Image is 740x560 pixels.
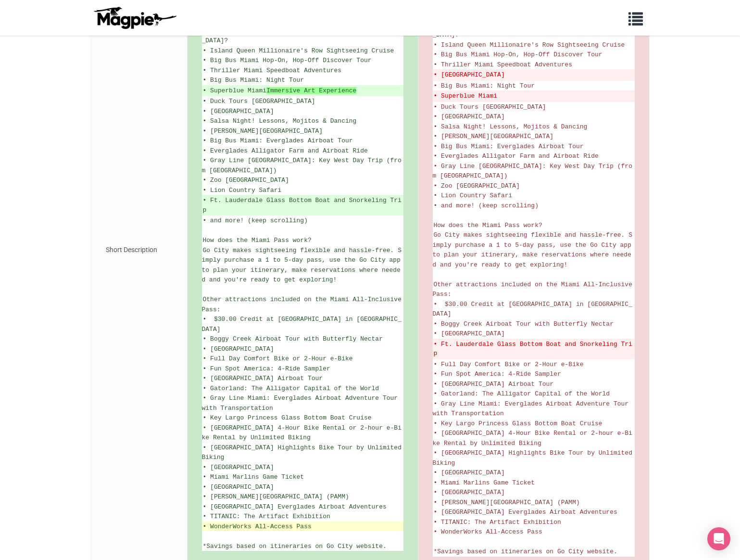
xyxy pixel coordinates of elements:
[434,499,580,506] span: • [PERSON_NAME][GEOGRAPHIC_DATA] (PAMM)
[203,355,353,362] span: • Full Day Comfort Bike or 2-Hour e-Bike
[434,202,539,209] span: • and more! (keep scrolling)
[434,51,602,58] span: • Big Bus Miami Hop-On, Hop-Off Discover Tour
[202,296,405,313] span: Other attractions included on the Miami All-Inclusive Pass:
[434,222,542,229] span: How does the Miami Pass work?
[203,523,312,530] span: • WonderWorks All-Access Pass
[203,47,394,54] span: • Island Queen Millionaire's Row Sightseeing Cruise
[202,424,401,442] span: • [GEOGRAPHIC_DATA] 4-Hour Bike Rental or 2-hour e-Bike Rental by Unlimited Biking
[434,182,520,190] span: • Zoo [GEOGRAPHIC_DATA]
[203,67,342,74] span: • Thriller Miami Speedboat Adventures
[203,385,379,392] span: • Gatorland: The Alligator Capital of the World
[434,41,625,49] span: • Island Queen Millionaire's Row Sightseeing Cruise
[434,91,634,101] del: • Superblue Miami
[434,113,505,120] span: • [GEOGRAPHIC_DATA]
[203,177,289,184] span: • Zoo [GEOGRAPHIC_DATA]
[266,87,356,94] strong: Immersive Art Experience
[434,509,617,516] span: • [GEOGRAPHIC_DATA] Everglades Airboat Adventures
[203,513,330,520] span: • TITANIC: The Artifact Exhibition
[203,98,315,105] span: • Duck Tours [GEOGRAPHIC_DATA]
[434,479,535,486] span: • Miami Marlins Game Ticket
[203,484,274,491] span: • [GEOGRAPHIC_DATA]
[434,370,561,378] span: • Fun Spot America: 4-Ride Sampler
[203,365,330,372] span: • Fun Spot America: 4-Ride Sampler
[202,316,401,333] span: • $30.00 Credit at [GEOGRAPHIC_DATA] in [GEOGRAPHIC_DATA]
[203,375,323,382] span: • [GEOGRAPHIC_DATA] Airboat Tour
[434,489,505,496] span: • [GEOGRAPHIC_DATA]
[202,157,401,174] span: • Gray Line [GEOGRAPHIC_DATA]: Key West Day Trip (from [GEOGRAPHIC_DATA])
[433,231,635,268] span: Go City makes sightseeing flexible and hassle-free. Simply purchase a 1 to 5-day pass, use the Go...
[434,82,535,89] span: • Big Bus Miami: Night Tour
[433,430,632,447] span: • [GEOGRAPHIC_DATA] 4-Hour Bike Rental or 2-hour e-Bike Rental by Unlimited Biking
[203,237,312,244] span: How does the Miami Pass work?
[434,381,554,388] span: • [GEOGRAPHIC_DATA] Airboat Tour
[434,320,614,328] span: • Boggy Creek Airboat Tour with Butterfly Nectar
[202,247,404,284] span: Go City makes sightseeing flexible and hassle-free. Simply purchase a 1 to 5-day pass, use the Go...
[202,395,401,412] span: • Gray Line Miami: Everglades Airboat Adventure Tour with Transportation
[434,103,546,111] span: • Duck Tours [GEOGRAPHIC_DATA]
[203,108,274,115] span: • [GEOGRAPHIC_DATA]
[434,153,599,160] span: • Everglades Alligator Farm and Airboat Ride
[203,147,368,154] span: • Everglades Alligator Farm and Airboat Ride
[203,217,308,224] span: • and more! (keep scrolling)
[434,420,602,427] span: • Key Largo Princess Glass Bottom Boat Cruise
[433,449,636,467] span: • [GEOGRAPHIC_DATA] Highlights Bike Tour by Unlimited Biking
[203,137,353,144] span: • Big Bus Miami: Everglades Airboat Tour
[433,400,632,418] span: • Gray Line Miami: Everglades Airboat Adventure Tour with Transportation
[434,519,561,526] span: • TITANIC: The Artifact Exhibition
[203,187,282,194] span: • Lion Country Safari
[203,117,357,125] span: • Salsa Night! Lessons, Mojitos & Dancing
[434,61,573,68] span: • Thriller Miami Speedboat Adventures
[203,57,372,64] span: • Big Bus Miami Hop-On, Hop-Off Discover Tour
[434,143,584,150] span: • Big Bus Miami: Everglades Airboat Tour
[203,86,402,96] ins: • Superblue Miami
[707,527,730,550] div: Open Intercom Messenger
[203,414,372,421] span: • Key Largo Princess Glass Bottom Boat Cruise
[203,543,387,550] span: *Savings based on itineraries on Go City website.
[202,444,405,461] span: • [GEOGRAPHIC_DATA] Highlights Bike Tour by Unlimited Biking
[203,464,274,471] span: • [GEOGRAPHIC_DATA]
[203,473,304,481] span: • Miami Marlins Game Ticket
[203,493,349,500] span: • [PERSON_NAME][GEOGRAPHIC_DATA] (PAMM)
[433,281,636,298] span: Other attractions included on the Miami All-Inclusive Pass:
[434,528,542,535] span: • WonderWorks All-Access Pass
[203,335,383,343] span: • Boggy Creek Airboat Tour with Butterfly Nectar
[203,127,323,135] span: • [PERSON_NAME][GEOGRAPHIC_DATA]
[434,548,617,555] span: *Savings based on itineraries on Go City website.
[434,123,588,130] span: • Salsa Night! Lessons, Mojitos & Dancing
[203,76,304,84] span: • Big Bus Miami: Night Tour
[203,196,402,215] ins: • Ft. Lauderdale Glass Bottom Boat and Snorkeling Trip
[433,163,632,180] span: • Gray Line [GEOGRAPHIC_DATA]: Key West Day Trip (from [GEOGRAPHIC_DATA])
[434,192,513,199] span: • Lion Country Safari
[91,6,178,29] img: logo-ab69f6fb50320c5b225c76a69d11143b.png
[434,361,584,368] span: • Full Day Comfort Bike or 2-Hour e-Bike
[434,390,610,397] span: • Gatorland: The Alligator Capital of the World
[203,345,274,353] span: • [GEOGRAPHIC_DATA]
[203,503,387,510] span: • [GEOGRAPHIC_DATA] Everglades Airboat Adventures
[434,70,634,80] del: • [GEOGRAPHIC_DATA]
[434,340,634,358] del: • Ft. Lauderdale Glass Bottom Boat and Snorkeling Trip
[434,330,505,337] span: • [GEOGRAPHIC_DATA]
[434,469,505,476] span: • [GEOGRAPHIC_DATA]
[434,133,554,140] span: • [PERSON_NAME][GEOGRAPHIC_DATA]
[433,301,632,318] span: • $30.00 Credit at [GEOGRAPHIC_DATA] in [GEOGRAPHIC_DATA]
